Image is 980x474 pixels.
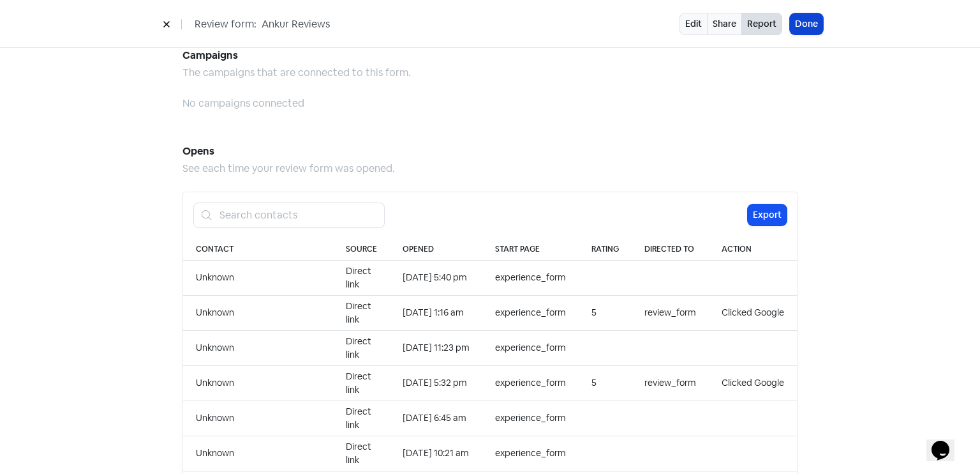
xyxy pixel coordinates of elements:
[195,17,256,32] span: Review form:
[183,295,333,330] td: Unknown
[790,13,823,34] button: Done
[482,295,579,330] td: experience_form
[632,238,709,261] th: Directed to
[182,46,798,65] h5: Campaigns
[212,203,385,228] input: Search contacts
[482,238,579,261] th: Start page
[333,238,390,261] th: Source
[390,260,482,295] td: [DATE] 5:40 pm
[390,401,482,436] td: [DATE] 6:45 am
[926,423,967,461] iframe: chat widget
[482,436,579,471] td: experience_form
[709,365,797,401] td: Clicked Google
[182,96,798,111] div: No campaigns connected
[679,13,708,35] a: Edit
[632,295,709,330] td: review_form
[390,330,482,365] td: [DATE] 11:23 pm
[333,260,390,295] td: Direct link
[709,238,797,261] th: Action
[182,161,798,176] div: See each time your review form was opened.
[741,13,782,35] button: Report
[390,436,482,471] td: [DATE] 10:21 am
[390,238,482,261] th: Opened
[579,238,632,261] th: Rating
[390,365,482,401] td: [DATE] 5:32 pm
[632,365,709,401] td: review_form
[482,365,579,401] td: experience_form
[182,65,798,80] div: The campaigns that are connected to this form.
[183,436,333,471] td: Unknown
[482,260,579,295] td: experience_form
[182,142,798,161] h5: Opens
[183,330,333,365] td: Unknown
[390,295,482,330] td: [DATE] 1:16 am
[333,401,390,436] td: Direct link
[183,260,333,295] td: Unknown
[709,295,797,330] td: Clicked Google
[579,365,632,401] td: 5
[748,204,787,226] button: Export
[333,436,390,471] td: Direct link
[579,295,632,330] td: 5
[183,401,333,436] td: Unknown
[707,13,742,35] a: Share
[333,365,390,401] td: Direct link
[482,401,579,436] td: experience_form
[333,330,390,365] td: Direct link
[482,330,579,365] td: experience_form
[183,238,333,261] th: Contact
[333,295,390,330] td: Direct link
[183,365,333,401] td: Unknown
